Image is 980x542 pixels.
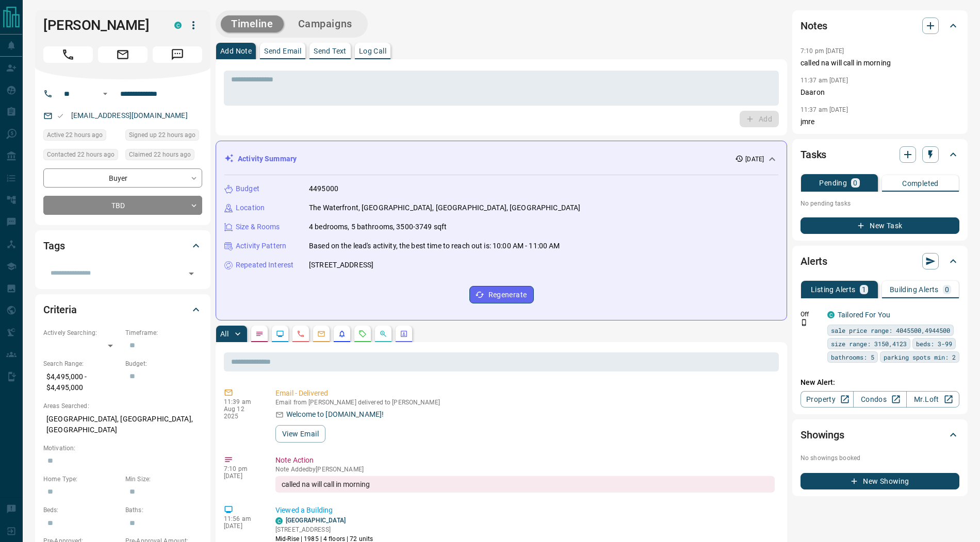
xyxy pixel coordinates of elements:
[801,13,959,38] div: Notes
[98,46,148,63] span: Email
[902,180,939,187] p: Completed
[309,202,580,213] p: The Waterfront, [GEOGRAPHIC_DATA], [GEOGRAPHIC_DATA], [GEOGRAPHIC_DATA]
[745,155,764,164] p: [DATE]
[884,352,956,362] span: parking spots min: 2
[811,286,856,293] p: Listing Alerts
[184,266,199,281] button: Open
[224,522,260,530] p: [DATE]
[43,238,64,254] h2: Tags
[853,179,857,187] p: 0
[801,377,959,388] p: New Alert:
[314,47,347,55] p: Send Text
[801,87,959,98] p: Daaron
[286,517,346,524] a: [GEOGRAPHIC_DATA]
[43,149,120,163] div: Mon Aug 11 2025
[43,359,120,368] p: Search Range:
[153,46,202,63] span: Message
[297,330,305,338] svg: Calls
[47,149,115,160] span: Contacted 22 hours ago
[43,297,202,322] div: Criteria
[47,130,103,140] span: Active 22 hours ago
[275,525,373,534] p: [STREET_ADDRESS]
[275,399,775,406] p: Email from [PERSON_NAME] delivered to [PERSON_NAME]
[801,473,959,489] button: New Showing
[801,142,959,167] div: Tasks
[220,47,252,55] p: Add Note
[801,47,844,55] p: 7:10 pm [DATE]
[43,368,120,396] p: $4,495,000 - $4,495,000
[236,260,293,270] p: Repeated Interest
[906,391,959,408] a: Mr.Loft
[71,111,188,120] a: [EMAIL_ADDRESS][DOMAIN_NAME]
[238,154,297,164] p: Activity Summary
[264,47,301,55] p: Send Email
[224,465,260,472] p: 7:10 pm
[916,338,952,349] span: beds: 3-99
[236,183,259,194] p: Budget
[801,58,959,69] p: called na will call in morning
[43,411,202,438] p: [GEOGRAPHIC_DATA], [GEOGRAPHIC_DATA], [GEOGRAPHIC_DATA]
[317,330,325,338] svg: Emails
[224,472,260,480] p: [DATE]
[890,286,939,293] p: Building Alerts
[224,149,778,168] div: Activity Summary[DATE]
[862,286,866,293] p: 1
[125,475,202,484] p: Min Size:
[43,196,202,215] div: TBD
[43,328,120,337] p: Actively Searching:
[236,241,286,251] p: Activity Pattern
[379,330,387,338] svg: Opportunities
[801,217,959,234] button: New Task
[831,338,907,349] span: size range: 3150,4123
[469,286,534,303] button: Regenerate
[43,46,93,63] span: Call
[43,168,202,188] div: Buyer
[275,517,283,524] div: condos.ca
[275,388,775,399] p: Email - Delivered
[125,149,202,163] div: Mon Aug 11 2025
[99,88,111,100] button: Open
[801,249,959,274] div: Alerts
[57,112,64,120] svg: Email Valid
[827,311,835,318] div: condos.ca
[801,18,827,34] h2: Notes
[309,183,338,194] p: 4495000
[801,391,854,408] a: Property
[831,325,950,335] span: sale price range: 4045500,4944500
[43,475,120,484] p: Home Type:
[129,130,195,140] span: Signed up 22 hours ago
[275,455,775,466] p: Note Action
[275,466,775,473] p: Note Added by [PERSON_NAME]
[801,77,848,84] p: 11:37 am [DATE]
[801,253,827,269] h2: Alerts
[853,391,906,408] a: Condos
[125,505,202,515] p: Baths:
[224,405,260,420] p: Aug 12 2025
[43,129,120,144] div: Mon Aug 11 2025
[288,15,363,32] button: Campaigns
[801,427,844,443] h2: Showings
[255,330,264,338] svg: Notes
[400,330,408,338] svg: Agent Actions
[43,444,202,453] p: Motivation:
[224,515,260,522] p: 11:56 am
[125,359,202,368] p: Budget:
[801,106,848,113] p: 11:37 am [DATE]
[359,47,386,55] p: Log Call
[838,311,890,319] a: Tailored For You
[43,233,202,258] div: Tags
[945,286,949,293] p: 0
[801,310,821,319] p: Off
[309,260,373,270] p: [STREET_ADDRESS]
[801,146,826,163] h2: Tasks
[220,330,228,337] p: All
[819,179,847,187] p: Pending
[276,330,284,338] svg: Lead Browsing Activity
[309,222,447,232] p: 4 bedrooms, 5 bathrooms, 3500-3749 sqft
[358,330,367,338] svg: Requests
[801,422,959,447] div: Showings
[43,505,120,515] p: Beds:
[275,425,325,443] button: View Email
[129,149,191,160] span: Claimed 22 hours ago
[221,15,284,32] button: Timeline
